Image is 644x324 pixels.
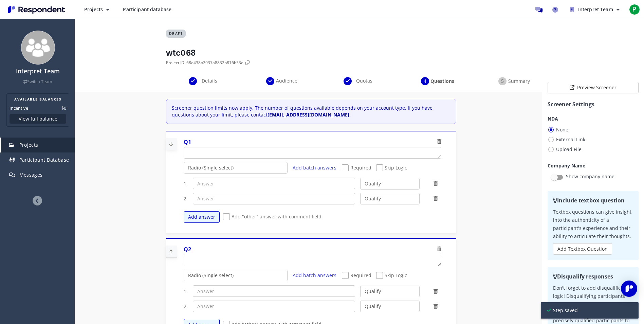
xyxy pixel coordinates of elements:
span: Project ID: 68e438b2937a8832b816b53e [166,60,243,66]
input: Answer [193,301,355,312]
div: Open Intercom Messenger [621,281,637,297]
h4: Interpret Team [4,68,71,75]
div: Q2 [184,246,191,253]
span: Audience [276,77,298,84]
h1: NDA [548,115,639,122]
p: Textbox questions can give insight into the authenticity of a participant's experience and their ... [553,208,633,240]
span: P [629,4,640,15]
h2: AVAILABLE BALANCES [10,96,66,102]
img: Respondent [5,4,68,15]
button: Add Textbox Question [553,243,612,255]
span: Required [342,272,371,280]
h1: Screener Settings [548,100,639,108]
span: Add batch answers [293,164,336,171]
button: Interpret Team [565,3,625,16]
button: Preview Screener [548,82,639,93]
span: Messages [19,172,43,178]
span: 2. [184,303,188,310]
a: Message participants [532,3,546,16]
span: None [548,126,568,134]
button: View full balance [10,114,66,124]
section: Balance summary [6,93,69,127]
span: Projects [19,142,38,148]
span: Step saved [551,307,632,314]
span: 1. [184,180,188,187]
button: P [628,3,641,16]
span: DRAFT [166,30,186,38]
span: Projects [84,6,103,13]
textarea: Which of the following categories best describes your firm's total assets under management (AUM)? [184,147,441,158]
span: Summary [508,78,530,85]
input: Answer [193,178,355,189]
button: Projects [79,3,115,16]
textarea: Which of the following categories best describes your firm's total assets under management (AUM)? [184,255,441,266]
span: Details [198,77,221,84]
span: Participant database [123,6,171,13]
input: Answer [193,285,355,297]
span: Skip Logic [376,164,407,173]
a: Add batch answers [293,164,337,171]
span: Upload File [548,145,582,154]
p: Show company name [566,173,614,181]
a: Add batch answers [293,272,337,279]
strong: [EMAIL_ADDRESS][DOMAIN_NAME]. [268,111,351,118]
img: team_avatar_256.png [21,31,55,65]
span: Required [342,164,371,173]
span: 2. [184,195,188,202]
div: Q1 [184,138,191,146]
div: Quotas [321,77,398,85]
span: Participant Database [19,157,69,163]
input: Answer [193,193,355,204]
button: Add answer [184,211,220,223]
div: Summary [476,77,553,85]
a: Help and support [549,3,562,16]
a: Participant database [117,3,177,16]
h2: Include textbox question [553,196,633,204]
span: 1. [184,288,188,295]
h1: Company Name [548,162,639,169]
span: Interpret Team [578,6,613,13]
h2: Disqualify responses [553,272,633,281]
h1: wtc068 [166,49,251,58]
span: Skip Logic [376,272,407,280]
div: Questions [398,77,476,85]
p: Screener question limits now apply. The number of questions available depends on your account typ... [172,105,452,118]
div: Audience [243,77,321,85]
span: Add batch answers [293,272,336,278]
span: Quotas [353,77,375,84]
span: Add "other" answer with comment field [223,213,321,221]
dd: $0 [61,105,66,111]
span: Questions [430,78,453,85]
div: Details [166,77,243,85]
a: Switch Team [23,79,52,85]
span: External Link [548,136,585,144]
dt: Incentive [10,105,28,111]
